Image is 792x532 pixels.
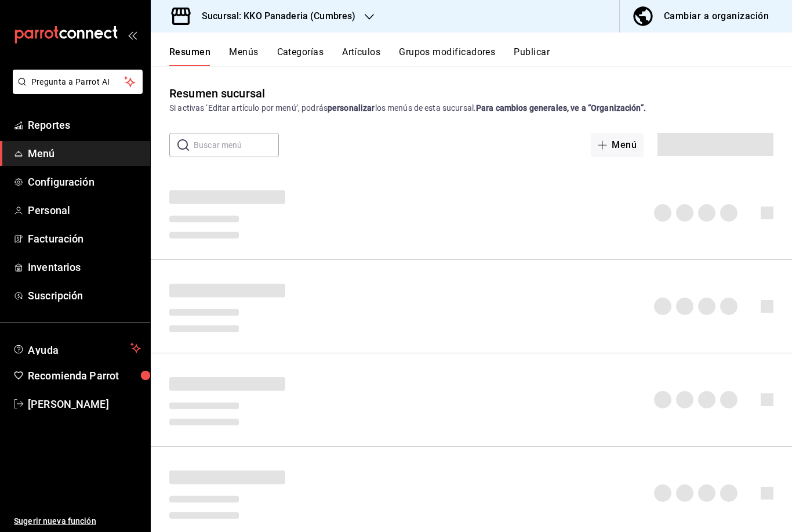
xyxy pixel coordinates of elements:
[342,46,380,66] button: Artículos
[13,70,143,94] button: Pregunta a Parrot AI
[28,341,126,355] span: Ayuda
[28,231,141,247] span: Facturación
[277,46,324,66] button: Categorías
[128,30,137,39] button: open_drawer_menu
[194,133,279,157] input: Buscar menú
[28,259,141,275] span: Inventarios
[14,515,141,527] span: Sugerir nueva función
[28,368,141,383] span: Recomienda Parrot
[169,46,210,66] button: Resumen
[28,288,141,303] span: Suscripción
[28,202,141,218] span: Personal
[229,46,258,66] button: Menús
[169,85,265,102] div: Resumen sucursal
[31,76,125,88] span: Pregunta a Parrot AI
[399,46,495,66] button: Grupos modificadores
[169,46,792,66] div: navigation tabs
[8,84,143,96] a: Pregunta a Parrot AI
[591,133,644,157] button: Menú
[328,103,375,113] strong: personalizar
[28,117,141,133] span: Reportes
[28,146,141,161] span: Menú
[169,102,773,114] div: Si activas ‘Editar artículo por menú’, podrás los menús de esta sucursal.
[28,174,141,190] span: Configuración
[664,8,769,24] div: Cambiar a organización
[192,9,355,23] h3: Sucursal: KKO Panaderia (Cumbres)
[514,46,550,66] button: Publicar
[28,396,141,412] span: [PERSON_NAME]
[476,103,646,113] strong: Para cambios generales, ve a “Organización”.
